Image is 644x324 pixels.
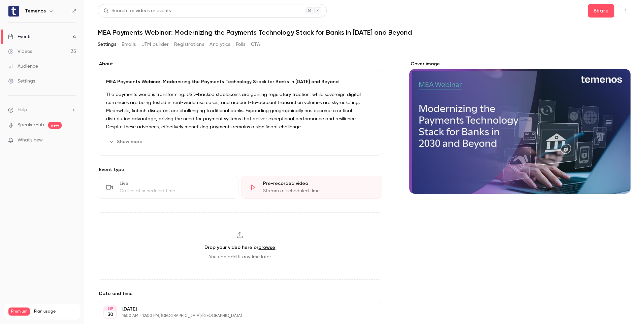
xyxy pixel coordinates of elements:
[98,61,382,67] label: About
[251,39,260,50] button: CTA
[122,313,347,319] p: 11:00 AM - 12:00 PM, [GEOGRAPHIC_DATA]/[GEOGRAPHIC_DATA]
[120,188,230,194] div: Go live at scheduled time
[241,176,382,199] div: Pre-recorded videoStream at scheduled time
[236,39,246,50] button: Polls
[409,61,631,194] section: Cover image
[18,137,43,144] span: What's new
[263,180,374,187] div: Pre-recorded video
[98,290,382,297] label: Date and time
[98,166,382,173] p: Event type
[8,48,32,55] div: Videos
[204,244,275,251] h3: Drop your video here or
[210,39,230,50] button: Analytics
[25,8,46,14] h6: Temenos
[68,137,76,143] iframe: Noticeable Trigger
[8,63,38,70] div: Audience
[8,78,35,85] div: Settings
[107,311,113,318] p: 30
[409,61,631,67] label: Cover image
[106,78,374,85] p: MEA Payments Webinar: Modernizing the Payments Technology Stack for Banks in [DATE] and Beyond
[588,4,614,18] button: Share
[8,33,31,40] div: Events
[106,91,374,131] p: The payments world is transforming: USD-backed stablecoins are gaining regulatory traction, while...
[34,309,76,314] span: Plan usage
[18,122,44,129] a: SpeakerHub
[263,188,374,194] div: Stream at scheduled time
[106,136,147,147] button: Show more
[8,6,19,17] img: Temenos
[98,176,238,199] div: LiveGo live at scheduled time
[103,7,171,14] div: Search for videos or events
[174,39,204,50] button: Registrations
[122,306,347,313] p: [DATE]
[8,307,30,316] span: Premium
[120,180,230,187] div: Live
[48,122,62,129] span: new
[98,28,631,36] h1: MEA Payments Webinar: Modernizing the Payments Technology Stack for Banks in [DATE] and Beyond
[122,39,136,50] button: Emails
[8,106,76,114] li: help-dropdown-opener
[209,254,271,260] span: You can add it anytime later
[98,39,116,50] button: Settings
[104,306,116,311] div: SEP
[141,39,169,50] button: UTM builder
[18,106,27,114] span: Help
[258,245,275,250] a: browse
